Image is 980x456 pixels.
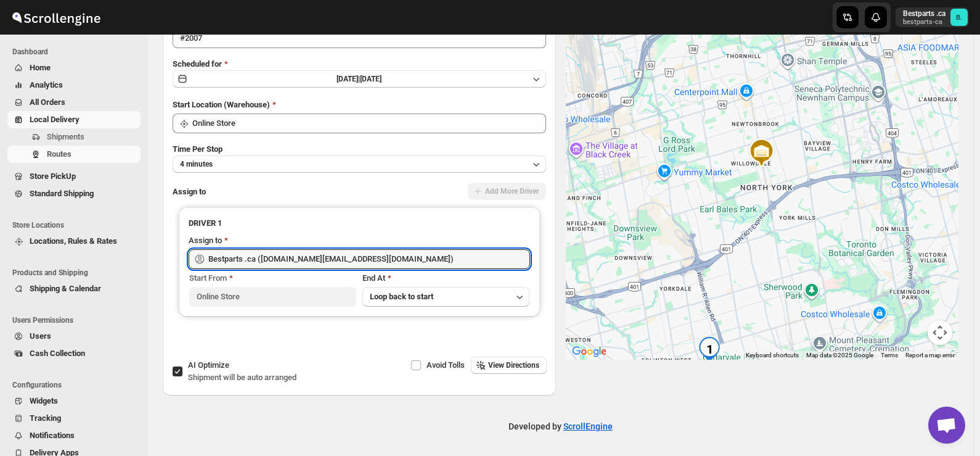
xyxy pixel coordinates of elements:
a: Report a map error [905,352,955,359]
img: ScrollEngine [10,2,102,33]
span: Assign to [173,187,206,196]
button: Loop back to start [362,287,529,307]
p: bestparts-ca [903,19,945,26]
button: All Orders [7,94,141,111]
span: [DATE] [360,75,382,83]
span: Start From [189,273,227,283]
button: Shipping & Calendar [7,280,141,297]
span: AI Optimize [188,360,229,370]
button: Tracking [7,410,141,427]
button: Analytics [7,77,141,94]
a: Open this area in Google Maps (opens a new window) [569,344,610,360]
button: Notifications [7,427,141,444]
span: Tracking [30,413,61,423]
span: Products and Shipping [12,268,142,278]
button: Locations, Rules & Rates [7,233,141,250]
span: Start Location (Warehouse) [173,100,270,109]
span: Home [30,63,51,72]
div: All Route Options [163,4,556,357]
span: Store Locations [12,220,142,230]
input: Search assignee [208,249,530,269]
button: Home [7,59,141,77]
button: Widgets [7,392,141,410]
span: Routes [47,149,71,159]
p: Bestparts .ca [903,9,945,19]
span: Local Delivery [30,115,80,124]
button: User menu [896,7,969,27]
span: Shipment will be auto arranged [188,373,296,382]
span: Analytics [30,80,63,89]
button: Routes [7,146,141,163]
button: View Directions [471,357,547,374]
span: Users Permissions [12,315,142,325]
button: Users [7,328,141,345]
a: Open chat [928,407,965,444]
a: Terms (opens in new tab) [881,352,898,359]
button: 4 minutes [173,155,546,173]
text: B. [956,14,962,22]
a: ScrollEngine [563,421,613,431]
div: Assign to [189,234,222,247]
input: Search location [192,114,546,133]
button: Map camera controls [928,320,952,345]
span: Configurations [12,380,142,390]
div: 1 [697,337,722,362]
span: Shipping & Calendar [30,284,101,293]
span: Cash Collection [30,349,85,358]
span: Avoid Tolls [427,360,465,370]
div: End At [362,272,529,284]
h3: DRIVER 1 [189,217,530,230]
button: Shipments [7,128,141,146]
input: Eg: Bengaluru Route [173,28,546,48]
span: 4 minutes [180,159,213,169]
span: Locations, Rules & Rates [30,236,117,246]
span: Loop back to start [370,292,433,301]
span: All Orders [30,97,65,107]
span: Scheduled for [173,59,222,68]
span: Bestparts .ca [950,9,968,26]
span: Store PickUp [30,172,76,181]
span: [DATE] | [337,75,360,83]
img: Google [569,344,610,360]
button: Keyboard shortcuts [746,351,799,360]
span: Users [30,331,51,341]
span: Notifications [30,431,75,440]
button: [DATE]|[DATE] [173,70,546,88]
button: Cash Collection [7,345,141,362]
span: Standard Shipping [30,189,94,198]
span: Widgets [30,396,58,405]
span: Dashboard [12,47,142,57]
span: View Directions [488,360,539,370]
span: Time Per Stop [173,144,223,154]
span: Map data ©2025 Google [806,352,873,359]
span: Shipments [47,132,84,141]
p: Developed by [508,420,613,433]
